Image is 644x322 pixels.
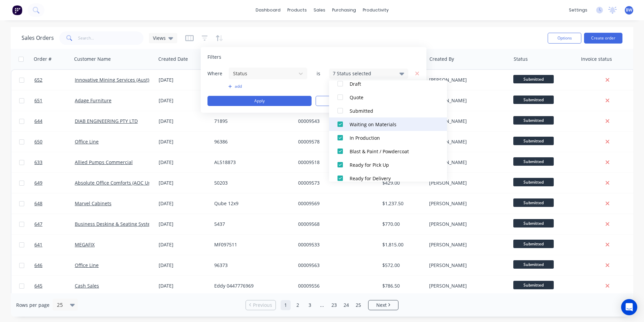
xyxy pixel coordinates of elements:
a: Cash Sales [75,283,99,289]
button: Ready for Pick Up [329,158,447,171]
span: 649 [34,180,42,186]
div: 00009518 [298,159,373,166]
div: 00009563 [298,262,373,269]
button: Blast & Paint / Powdercoat [329,144,447,158]
div: [PERSON_NAME] [429,283,504,289]
a: dashboard [252,5,284,15]
div: 50203 [214,180,289,186]
div: Order # [34,56,52,62]
div: [DATE] [159,283,209,289]
div: 7 Status selected [333,70,394,77]
div: 5437 [214,221,289,227]
a: Page 24 [341,300,351,310]
div: [PERSON_NAME] [429,200,504,207]
a: Office Line [75,262,99,268]
div: Created By [429,56,454,62]
button: Clear [316,96,420,106]
div: purchasing [329,5,359,15]
span: Previous [253,302,272,308]
div: Quote [350,94,430,101]
div: [DATE] [159,241,209,248]
button: Ready for Delivery [329,171,447,185]
div: sales [310,5,329,15]
div: 96386 [214,138,289,145]
div: [PERSON_NAME] [429,159,504,166]
div: [DATE] [159,77,209,83]
a: Business Desking & Seating Systems [75,221,157,227]
span: Submitted [513,116,554,125]
div: [DATE] [159,118,209,125]
div: 96373 [214,262,289,269]
a: 641 [34,235,75,255]
a: 645 [34,276,75,296]
a: Next page [368,302,398,308]
div: [PERSON_NAME] [429,262,504,269]
span: Submitted [513,137,554,145]
a: MEGAFIX [75,241,95,248]
a: Page 25 [353,300,363,310]
div: Draft [350,80,430,87]
span: 650 [34,138,42,145]
div: Submitted [350,107,430,114]
span: Next [376,302,387,308]
div: 00009568 [298,221,373,227]
div: Invoice status [581,56,612,62]
span: Submitted [513,178,554,186]
span: 647 [34,221,42,227]
a: 633 [34,152,75,172]
a: Page 1 is your current page [281,300,291,310]
div: $1,815.00 [382,241,422,248]
div: 71895 [214,118,289,125]
span: 644 [34,118,42,125]
div: Qube 12x9 [214,200,289,207]
div: 00009556 [298,283,373,289]
a: Page 3 [305,300,315,310]
a: 652 [34,70,75,90]
div: Status [514,56,528,62]
div: Eddy 0447776969 [214,283,289,289]
div: AL518873 [214,159,289,166]
a: Jump forward [317,300,327,310]
button: Submitted [329,104,447,117]
span: 648 [34,200,42,207]
ul: Pagination [243,300,401,310]
div: $572.00 [382,262,422,269]
span: Submitted [513,198,554,207]
span: 641 [34,241,42,248]
div: productivity [359,5,392,15]
button: Quote [329,90,447,104]
div: In Production [350,134,430,141]
a: 646 [34,255,75,275]
div: Blast & Paint / Powdercoat [350,148,430,155]
a: 644 [34,111,75,131]
a: Marvel Cabinets [75,200,111,207]
span: 646 [34,262,42,269]
span: Submitted [513,219,554,227]
button: Waiting on Materials [329,117,447,131]
a: Page 2 [293,300,303,310]
span: Submitted [513,157,554,166]
span: 652 [34,77,42,83]
a: 647 [34,214,75,234]
span: 645 [34,283,42,289]
span: 633 [34,159,42,166]
div: [PERSON_NAME] [429,118,504,125]
span: Submitted [513,96,554,104]
div: $1,237.50 [382,200,422,207]
a: Previous page [246,302,276,308]
div: [PERSON_NAME] [429,221,504,227]
span: Rows per page [16,302,50,308]
a: 648 [34,193,75,214]
a: Allied Pumps Commercial [75,159,133,165]
div: Ready for Pick Up [350,161,430,168]
span: BW [626,7,632,13]
button: Create order [584,33,622,44]
div: [PERSON_NAME] [429,241,504,248]
span: Filters [207,54,221,60]
div: products [284,5,310,15]
div: $429.00 [382,180,422,186]
div: [DATE] [159,138,209,145]
div: [DATE] [159,159,209,166]
div: [PERSON_NAME] [429,180,504,186]
div: Created Date [158,56,188,62]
